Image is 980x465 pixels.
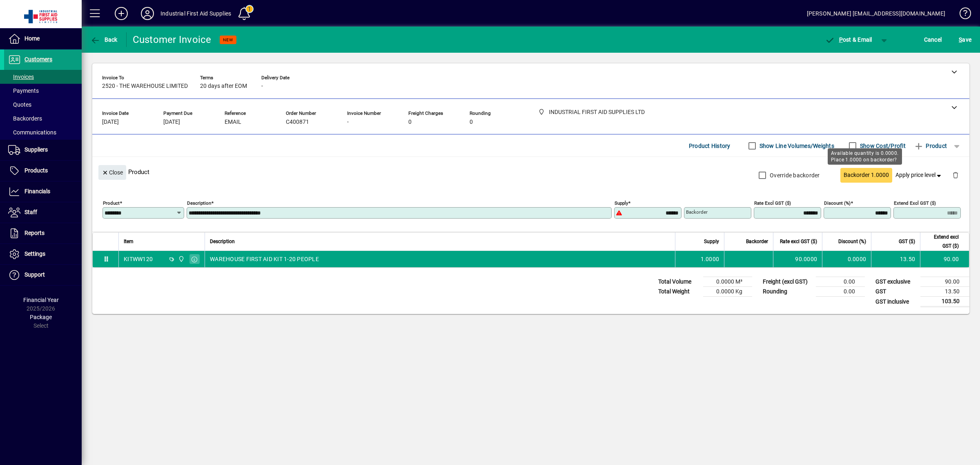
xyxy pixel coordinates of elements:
button: Save [957,32,973,47]
span: Close [102,166,123,179]
span: 2520 - THE WAREHOUSE LIMITED [102,83,188,89]
span: Support [24,271,45,278]
button: Product [910,139,951,153]
a: Communications [4,125,82,139]
a: Quotes [4,98,82,112]
td: 0.0000 [822,251,871,267]
span: Staff [24,209,37,215]
span: Home [24,35,40,42]
a: Products [4,161,82,181]
span: Package [30,314,52,320]
button: Add [108,6,134,21]
span: Financials [24,188,50,194]
mat-label: Supply [615,200,628,206]
mat-label: Backorder [686,209,708,215]
span: 1.0000 [701,255,719,263]
div: Product [92,157,969,187]
span: ost & Email [825,36,872,43]
app-page-header-button: Delete [946,171,965,179]
span: EMAIL [225,119,241,125]
span: Extend excl GST ($) [925,232,959,250]
td: Total Weight [654,287,703,297]
span: Apply price level [895,171,943,179]
span: 0 [470,119,473,125]
mat-label: Discount (%) [824,200,851,206]
app-page-header-button: Back [82,32,127,47]
mat-label: Rate excl GST ($) [754,200,791,206]
a: Financials [4,181,82,202]
td: 0.00 [816,277,865,287]
button: Delete [946,165,965,185]
div: Industrial First Aid Supplies [160,7,231,20]
span: ave [959,33,971,46]
span: - [347,119,349,125]
span: Financial Year [23,297,59,303]
button: Close [98,165,126,180]
span: [DATE] [102,119,119,125]
app-page-header-button: Close [96,168,128,176]
span: 0 [408,119,412,125]
span: C400871 [286,119,309,125]
div: Customer Invoice [133,33,212,46]
span: INDUSTRIAL FIRST AID SUPPLIES LTD [176,255,185,264]
span: S [959,36,962,43]
a: Knowledge Base [953,2,970,28]
button: Product History [686,139,734,153]
span: NEW [223,37,233,42]
td: 103.50 [920,297,969,307]
span: Reports [24,230,45,236]
span: Rate excl GST ($) [780,237,817,246]
a: Home [4,29,82,49]
label: Override backorder [768,171,820,179]
button: Profile [134,6,160,21]
span: [DATE] [163,119,180,125]
td: Freight (excl GST) [759,277,816,287]
span: Quotes [8,101,31,108]
span: Back [90,36,118,43]
a: Payments [4,84,82,98]
button: Back [88,32,120,47]
td: 13.50 [871,251,920,267]
span: Products [24,167,48,174]
span: Suppliers [24,146,48,153]
td: 0.0000 M³ [703,277,752,287]
span: Backorders [8,115,42,122]
a: Support [4,265,82,285]
button: Post & Email [821,32,876,47]
span: GST ($) [899,237,915,246]
td: Rounding [759,287,816,297]
span: Description [210,237,235,246]
a: Reports [4,223,82,244]
button: Apply price level [892,168,946,183]
mat-label: Extend excl GST ($) [894,200,936,206]
span: Customers [24,56,52,63]
td: 90.00 [920,277,969,287]
button: Cancel [922,32,944,47]
span: Supply [704,237,719,246]
a: Staff [4,202,82,223]
div: [PERSON_NAME] [EMAIL_ADDRESS][DOMAIN_NAME] [807,7,945,20]
td: GST exclusive [871,277,920,287]
span: Settings [24,250,45,257]
span: 20 days after EOM [200,83,247,89]
div: KITWW120 [124,255,153,263]
span: Backorder [746,237,768,246]
a: Settings [4,244,82,264]
span: Discount (%) [838,237,866,246]
a: Suppliers [4,140,82,160]
span: WAREHOUSE FIRST AID KIT 1-20 PEOPLE [210,255,319,263]
mat-label: Description [187,200,211,206]
td: Total Volume [654,277,703,287]
td: 0.0000 Kg [703,287,752,297]
span: - [261,83,263,89]
span: Cancel [924,33,942,46]
td: GST [871,287,920,297]
span: Product [914,139,947,152]
span: Invoices [8,74,34,80]
button: Backorder 1.0000 [840,168,892,183]
a: Backorders [4,112,82,125]
a: Invoices [4,70,82,84]
td: GST inclusive [871,297,920,307]
td: 13.50 [920,287,969,297]
span: Backorder 1.0000 [844,171,889,179]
